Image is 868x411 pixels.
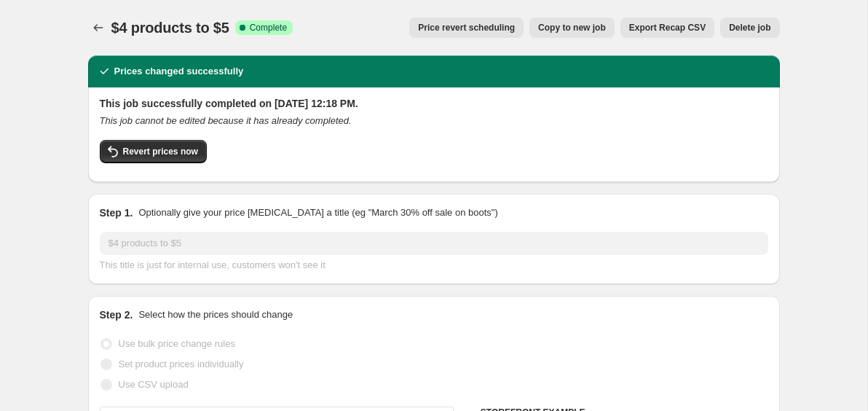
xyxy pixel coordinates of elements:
[88,17,108,38] button: Price change jobs
[119,338,235,349] span: Use bulk price change rules
[119,379,189,390] span: Use CSV upload
[720,17,779,38] button: Delete job
[100,115,352,126] i: This job cannot be edited because it has already completed.
[138,308,293,322] p: Select how the prices should change
[100,140,207,163] button: Revert prices now
[100,96,768,111] h2: This job successfully completed on [DATE] 12:18 PM.
[729,22,770,34] span: Delete job
[250,22,287,34] span: Complete
[119,359,244,369] span: Set product prices individually
[111,20,229,36] span: $4 products to $5
[100,308,133,322] h2: Step 2.
[620,17,714,38] button: Export Recap CSV
[100,232,768,255] input: 30% off holiday sale
[629,22,706,34] span: Export Recap CSV
[138,205,497,220] p: Optionally give your price [MEDICAL_DATA] a title (eg "March 30% off sale on boots")
[123,146,198,157] span: Revert prices now
[529,17,615,38] button: Copy to new job
[100,259,325,270] span: This title is just for internal use, customers won't see it
[418,22,515,34] span: Price revert scheduling
[538,22,606,34] span: Copy to new job
[100,205,133,220] h2: Step 1.
[409,17,524,38] button: Price revert scheduling
[114,64,244,79] h2: Prices changed successfully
